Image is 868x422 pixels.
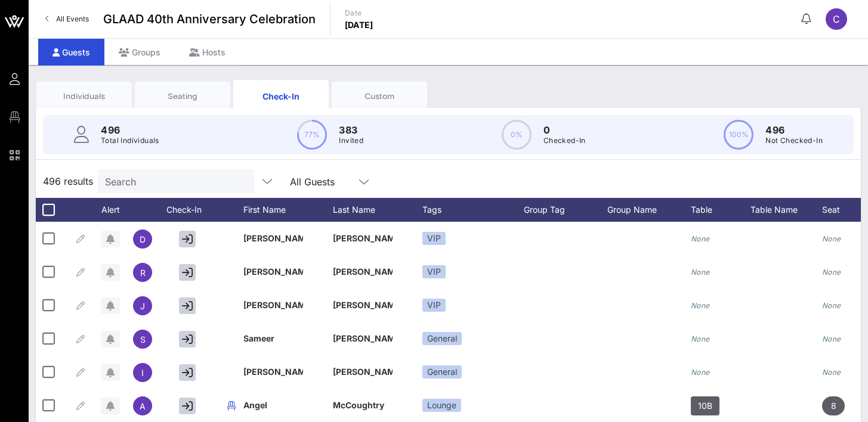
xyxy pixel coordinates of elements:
[101,123,159,137] p: 496
[140,301,145,311] span: J
[833,13,840,25] span: C
[345,7,373,19] p: Date
[750,198,822,222] div: Table Name
[45,91,123,102] div: Individuals
[333,288,393,322] p: [PERSON_NAME]
[765,135,823,147] p: Not Checked-In
[101,135,159,147] p: Total Individuals
[140,268,146,278] span: R
[765,123,823,137] p: 496
[422,198,524,222] div: Tags
[831,396,836,415] span: 8
[691,301,710,310] i: None
[698,396,712,415] span: 10B
[822,301,841,310] i: None
[422,265,446,278] div: VIP
[141,368,144,378] span: I
[691,368,710,377] i: None
[175,39,240,66] div: Hosts
[345,19,373,31] p: [DATE]
[333,355,393,389] p: [PERSON_NAME]
[243,222,303,255] p: [PERSON_NAME]
[422,299,446,312] div: VIP
[38,10,96,29] a: All Events
[333,198,422,222] div: Last Name
[95,198,125,222] div: Alert
[242,90,320,103] div: Check-In
[140,401,146,411] span: A
[333,222,393,255] p: [PERSON_NAME]
[103,10,316,28] span: GLAAD 40th Anniversary Celebration
[543,135,586,147] p: Checked-In
[140,334,146,345] span: S
[333,389,393,422] p: McCoughtry
[341,91,418,102] div: Custom
[822,368,841,377] i: None
[422,332,462,345] div: General
[333,255,393,288] p: [PERSON_NAME]
[826,8,847,30] div: C
[140,234,146,244] span: D
[691,334,710,343] i: None
[822,268,841,277] i: None
[333,322,393,355] p: [PERSON_NAME]
[822,334,841,343] i: None
[43,174,93,188] span: 496 results
[422,365,462,378] div: General
[422,232,446,245] div: VIP
[422,399,461,412] div: Lounge
[243,255,303,288] p: [PERSON_NAME]
[524,198,607,222] div: Group Tag
[243,198,333,222] div: First Name
[691,268,710,277] i: None
[543,123,586,137] p: 0
[56,14,89,23] span: All Events
[691,198,750,222] div: Table
[822,234,841,243] i: None
[104,39,175,66] div: Groups
[144,91,221,102] div: Seating
[283,169,378,193] div: All Guests
[691,234,710,243] i: None
[607,198,691,222] div: Group Name
[243,322,303,355] p: Sameer
[339,135,363,147] p: Invited
[243,288,303,322] p: [PERSON_NAME]
[339,123,363,137] p: 383
[243,355,303,389] p: [PERSON_NAME]
[38,39,104,66] div: Guests
[243,389,303,422] p: Angel
[290,176,335,187] div: All Guests
[160,198,220,222] div: Check-In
